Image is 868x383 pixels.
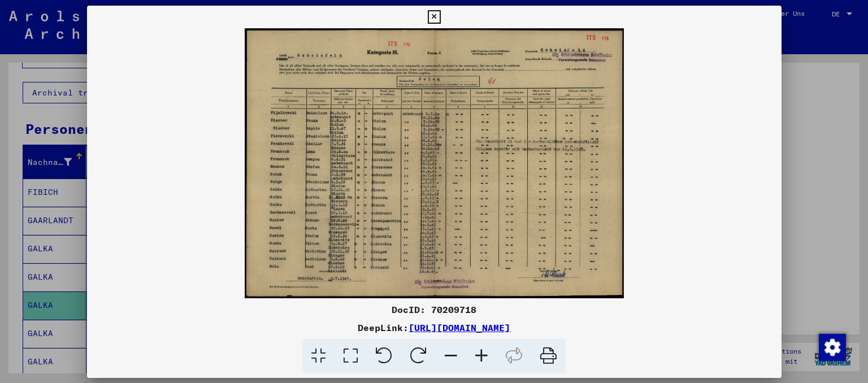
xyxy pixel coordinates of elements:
img: 001.jpg [87,28,782,298]
div: DocID: 70209718 [87,303,782,316]
div: DeepLink: [87,321,782,334]
a: [URL][DOMAIN_NAME] [409,322,510,333]
img: Zustimmung ändern [819,334,846,361]
div: Zustimmung ändern [818,333,845,360]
